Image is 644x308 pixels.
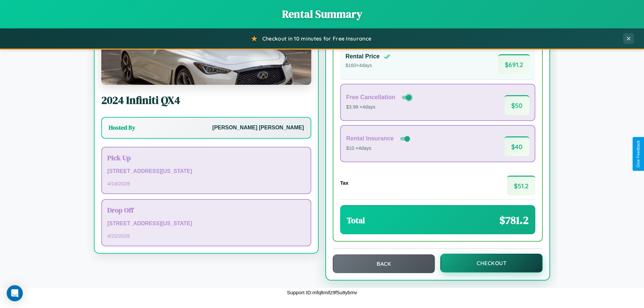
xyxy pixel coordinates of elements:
[262,35,371,42] span: Checkout in 10 minutes for Free Insurance
[504,136,529,156] span: $ 40
[333,254,435,273] button: Back
[107,167,305,176] p: [STREET_ADDRESS][US_STATE]
[340,180,348,186] h4: Tax
[107,179,305,188] p: 4 / 18 / 2026
[346,135,394,142] h4: Rental Insurance
[107,231,305,240] p: 4 / 22 / 2026
[7,7,637,21] h1: Rental Summary
[440,254,543,272] button: Checkout
[346,103,413,112] p: $3.99 × 4 days
[347,215,365,226] h3: Total
[346,144,411,153] p: $10 × 4 days
[7,285,23,301] div: Open Intercom Messenger
[101,18,311,85] img: Infiniti QX4
[287,288,357,297] p: Support ID: mfqltmifz9f5u8ybmv
[507,176,535,195] span: $ 51.2
[107,153,305,163] h3: Pick Up
[345,61,390,70] p: $ 160 × 4 days
[107,219,305,229] p: [STREET_ADDRESS][US_STATE]
[101,93,311,108] h2: 2024 Infiniti QX4
[499,213,529,228] span: $ 781.2
[345,53,380,60] h4: Rental Price
[498,54,530,74] span: $ 691.2
[346,94,395,101] h4: Free Cancellation
[109,124,135,132] h3: Hosted By
[107,205,305,215] h3: Drop Off
[504,95,529,115] span: $ 50
[636,140,641,168] div: Give Feedback
[212,123,304,133] p: [PERSON_NAME] [PERSON_NAME]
